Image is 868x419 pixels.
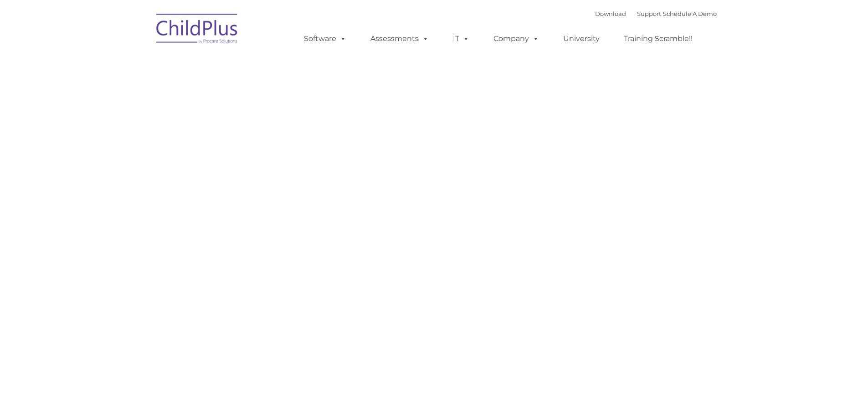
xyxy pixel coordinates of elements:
[361,30,438,48] a: Assessments
[663,10,717,17] a: Schedule A Demo
[554,30,609,48] a: University
[152,7,243,53] img: ChildPlus by Procare Solutions
[295,30,355,48] a: Software
[595,10,626,17] a: Download
[595,10,717,17] font: |
[637,10,661,17] a: Support
[484,30,548,48] a: Company
[444,30,478,48] a: IT
[615,30,702,48] a: Training Scramble!!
